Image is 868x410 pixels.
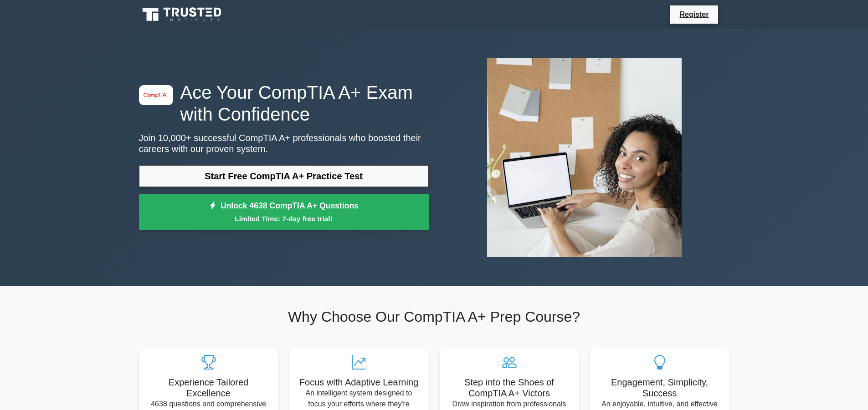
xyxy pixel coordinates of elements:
h2: Why Choose Our CompTIA A+ Prep Course? [139,308,729,325]
h5: Focus with Adaptive Learning [297,377,421,388]
h5: Experience Tailored Excellence [146,377,271,399]
a: Unlock 4638 CompTIA A+ QuestionsLimited Time: 7-day free trial! [139,194,429,230]
h5: Step into the Shoes of CompTIA A+ Victors [447,377,572,399]
p: Join 10,000+ successful CompTIA A+ professionals who boosted their careers with our proven system. [139,132,429,154]
small: Limited Time: 7-day free trial! [150,213,417,224]
h1: Ace Your CompTIA A+ Exam with Confidence [139,81,429,125]
h5: Engagement, Simplicity, Success [597,377,722,399]
a: Start Free CompTIA A+ Practice Test [139,165,429,187]
a: Register [674,9,714,20]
